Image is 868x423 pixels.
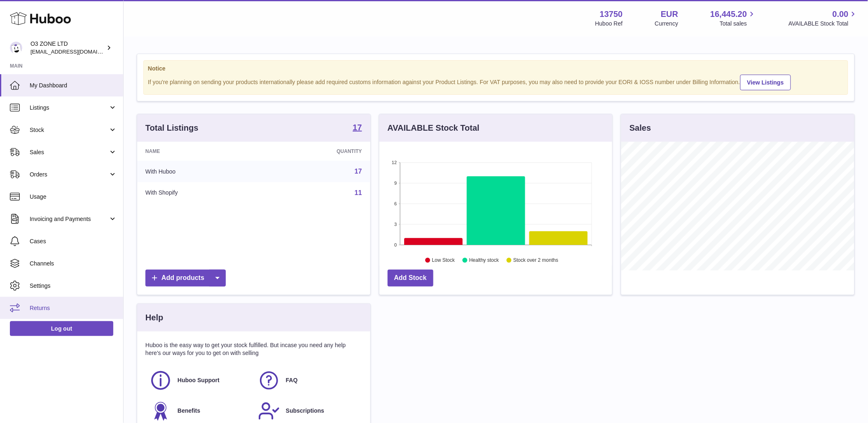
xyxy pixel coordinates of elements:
[286,376,298,384] span: FAQ
[388,122,480,134] h3: AVAILABLE Stock Total
[30,215,108,223] span: Invoicing and Payments
[178,376,220,384] span: Huboo Support
[137,161,263,182] td: With Huboo
[720,20,756,28] span: Total sales
[10,42,22,54] img: hello@o3zoneltd.co.uk
[432,258,455,263] text: Low Stock
[10,321,113,336] a: Log out
[394,201,397,206] text: 6
[710,9,756,28] a: 16,445.20 Total sales
[30,193,117,201] span: Usage
[30,304,117,312] span: Returns
[394,181,397,186] text: 9
[30,282,117,290] span: Settings
[148,73,844,90] div: If you're planning on sending your products internationally please add required customs informati...
[30,104,108,112] span: Listings
[394,222,397,227] text: 3
[263,142,370,161] th: Quantity
[30,237,117,245] span: Cases
[513,258,558,263] text: Stock over 2 months
[150,369,250,392] a: Huboo Support
[469,258,499,263] text: Healthy stock
[30,148,108,156] span: Sales
[740,75,791,90] a: View Listings
[661,9,678,20] strong: EUR
[600,9,623,20] strong: 13750
[178,407,200,415] span: Benefits
[145,122,199,134] h3: Total Listings
[30,171,108,179] span: Orders
[353,123,362,133] a: 17
[629,122,651,134] h3: Sales
[150,400,250,422] a: Benefits
[710,9,747,20] span: 16,445.20
[30,82,117,89] span: My Dashboard
[353,123,362,132] strong: 17
[145,341,362,357] p: Huboo is the easy way to get your stock fulfilled. But incase you need any help here's our ways f...
[30,40,105,56] div: O3 ZONE LTD
[137,142,263,161] th: Name
[788,20,858,28] span: AVAILABLE Stock Total
[258,369,358,392] a: FAQ
[145,270,226,287] a: Add products
[145,312,163,323] h3: Help
[355,189,362,196] a: 11
[258,400,358,422] a: Subscriptions
[595,20,623,28] div: Huboo Ref
[355,168,362,175] a: 17
[388,270,433,287] a: Add Stock
[137,182,263,204] td: With Shopify
[833,9,849,20] span: 0.00
[148,65,844,73] strong: Notice
[788,9,858,28] a: 0.00 AVAILABLE Stock Total
[30,48,121,55] span: [EMAIL_ADDRESS][DOMAIN_NAME]
[286,407,324,415] span: Subscriptions
[30,260,117,268] span: Channels
[394,242,397,247] text: 0
[655,20,678,28] div: Currency
[30,126,108,134] span: Stock
[392,160,397,165] text: 12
